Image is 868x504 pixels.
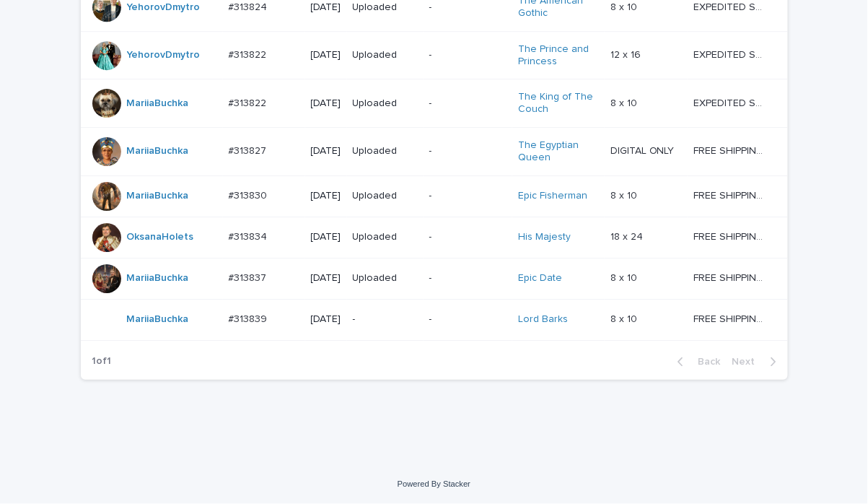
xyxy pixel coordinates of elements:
p: 18 x 24 [610,228,646,243]
tr: OksanaHolets #313834#313834 [DATE]Uploaded-His Majesty 18 x 2418 x 24 FREE SHIPPING - preview in ... [81,217,788,258]
p: #313830 [229,187,271,202]
p: - [429,313,507,326]
button: Next [727,355,788,368]
span: Next [732,357,764,367]
p: Uploaded [353,145,418,157]
tr: MariiaBuchka #313839#313839 [DATE]--Lord Barks 8 x 108 x 10 FREE SHIPPING - preview in 1-2 busine... [81,299,788,340]
p: Uploaded [353,1,418,14]
p: - [429,231,507,243]
a: Lord Barks [518,313,568,326]
p: - [429,190,507,202]
p: #313834 [229,228,271,243]
a: Powered By Stacker [398,479,470,488]
p: FREE SHIPPING - preview in 1-2 business days, after your approval delivery will take 5-10 b.d. [693,269,767,284]
p: 1 of 1 [81,344,123,379]
a: MariiaBuchka [127,272,189,284]
p: - [429,1,507,14]
p: - [429,145,507,157]
a: YehorovDmytro [127,49,201,61]
a: The King of The Couch [518,91,599,116]
p: 8 x 10 [610,187,640,202]
a: MariiaBuchka [127,313,189,326]
tr: MariiaBuchka #313837#313837 [DATE]Uploaded-Epic Date 8 x 108 x 10 FREE SHIPPING - preview in 1-2 ... [81,258,788,299]
p: [DATE] [311,190,341,202]
p: [DATE] [311,1,341,14]
p: [DATE] [311,313,341,326]
p: [DATE] [311,97,341,110]
p: [DATE] [311,145,341,157]
p: 8 x 10 [610,95,640,110]
tr: YehorovDmytro #313822#313822 [DATE]Uploaded-The Prince and Princess 12 x 1612 x 16 EXPEDITED SHIP... [81,31,788,79]
a: OksanaHolets [127,231,194,243]
p: - [429,272,507,284]
a: MariiaBuchka [127,145,189,157]
a: MariiaBuchka [127,97,189,110]
p: Uploaded [353,231,418,243]
p: 8 x 10 [610,310,640,326]
p: EXPEDITED SHIPPING - preview in 1 business day; delivery up to 5 business days after your approval. [693,95,767,110]
p: Uploaded [353,97,418,110]
span: Back [690,357,721,367]
tr: MariiaBuchka #313827#313827 [DATE]Uploaded-The Egyptian Queen DIGITAL ONLYDIGITAL ONLY FREE SHIPP... [81,127,788,175]
p: [DATE] [311,49,341,61]
p: FREE SHIPPING - preview in 1-2 business days, after your approval delivery will take 5-10 b.d. [693,142,767,157]
p: Uploaded [353,272,418,284]
p: Uploaded [353,49,418,61]
p: #313822 [229,46,270,61]
p: - [353,313,418,326]
p: FREE SHIPPING - preview in 1-2 business days, after your approval delivery will take 5-10 b.d. [693,228,767,243]
p: #313837 [229,269,270,284]
p: [DATE] [311,231,341,243]
p: - [429,49,507,61]
p: DIGITAL ONLY [610,142,678,157]
tr: MariiaBuchka #313830#313830 [DATE]Uploaded-Epic Fisherman 8 x 108 x 10 FREE SHIPPING - preview in... [81,175,788,217]
a: His Majesty [518,231,571,243]
p: EXPEDITED SHIPPING - preview in 1 business day; delivery up to 5 business days after your approval. [693,46,767,61]
p: #313822 [229,95,270,110]
p: FREE SHIPPING - preview in 1-2 business days, after your approval delivery will take 5-10 b.d. [693,187,767,202]
a: YehorovDmytro [127,1,201,14]
p: Uploaded [353,190,418,202]
p: - [429,97,507,110]
p: [DATE] [311,272,341,284]
p: #313827 [229,142,270,157]
p: 12 x 16 [610,46,644,61]
tr: MariiaBuchka #313822#313822 [DATE]Uploaded-The King of The Couch 8 x 108 x 10 EXPEDITED SHIPPING ... [81,79,788,128]
a: MariiaBuchka [127,190,189,202]
a: The Egyptian Queen [518,139,599,164]
p: #313839 [229,310,271,326]
a: Epic Fisherman [518,190,587,202]
a: Epic Date [518,272,562,284]
a: The Prince and Princess [518,43,599,68]
button: Back [666,355,727,368]
p: 8 x 10 [610,269,640,284]
p: FREE SHIPPING - preview in 1-2 business days, after your approval delivery will take 5-10 b.d. [693,310,767,326]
